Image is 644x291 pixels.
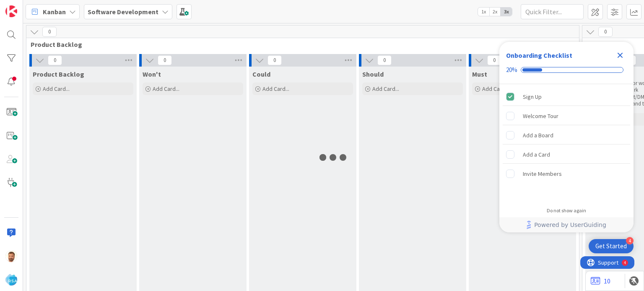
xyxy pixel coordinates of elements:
span: Could [252,70,270,78]
div: Do not show again [547,207,586,214]
span: Product Backlog [33,70,84,78]
div: 20% [506,66,517,74]
span: Add Card... [482,85,509,93]
div: 4 [626,237,634,245]
div: Sign Up [523,92,542,102]
a: Powered by UserGuiding [504,217,629,232]
img: AS [5,250,17,262]
div: Open Get Started checklist, remaining modules: 4 [589,239,634,253]
span: Powered by UserGuiding [534,220,606,230]
span: 0 [158,55,172,65]
span: Should [362,70,384,78]
span: Must [472,70,487,78]
span: 0 [267,55,282,65]
div: Welcome Tour [523,111,558,121]
div: Get Started [595,242,627,250]
input: Quick Filter... [521,4,584,19]
span: 3x [501,8,512,16]
div: Invite Members is incomplete. [503,165,630,183]
b: Software Development [88,8,158,16]
span: 0 [42,27,57,37]
span: 0 [598,27,613,37]
a: 10 [591,276,610,286]
div: 4 [44,3,46,10]
span: Kanban [43,7,66,17]
span: 0 [487,55,501,65]
div: Add a Board [523,130,553,140]
span: Product Backlog [31,40,569,49]
span: 0 [48,55,62,65]
span: Add Card... [262,85,289,93]
div: Close Checklist [613,49,627,62]
span: Add Card... [372,85,399,93]
div: Add a Card [523,149,550,160]
span: Support [18,1,38,11]
span: Add Card... [43,85,70,93]
div: Add a Board is incomplete. [503,126,630,144]
img: avatar [5,274,17,286]
div: Welcome Tour is incomplete. [503,107,630,125]
div: Checklist progress: 20% [506,66,627,74]
div: Onboarding Checklist [506,50,572,60]
span: 2x [489,8,501,16]
div: Invite Members [523,169,562,179]
div: Checklist items [499,84,634,202]
span: Won't [143,70,161,78]
div: Add a Card is incomplete. [503,145,630,164]
img: Visit kanbanzone.com [5,5,17,17]
span: Add Card... [153,85,179,93]
div: Footer [499,217,634,232]
div: Checklist Container [499,42,634,232]
div: Sign Up is complete. [503,88,630,106]
span: 0 [377,55,392,65]
span: 1x [478,8,489,16]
